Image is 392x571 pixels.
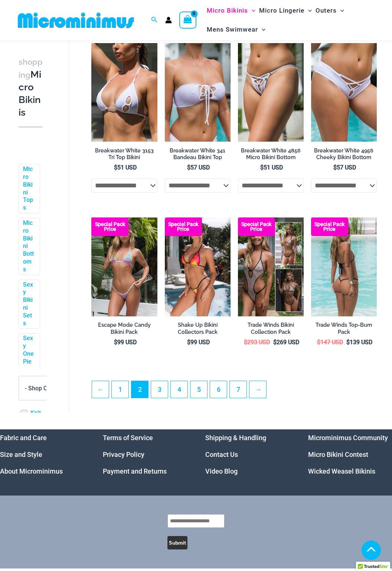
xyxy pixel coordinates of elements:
bdi: 269 USD [273,339,299,346]
a: Shipping & Handling [205,434,266,442]
b: Special Pack Price [238,222,275,232]
a: Account icon link [165,17,172,23]
span: $ [333,164,337,171]
img: Breakwater White 4856 Micro Bottom 01 [238,43,304,142]
img: Escape Mode Candy 3151 Top 4151 Bottom 02 [91,217,157,316]
a: Payment and Returns [103,467,167,475]
bdi: 51 USD [260,164,283,171]
nav: Menu [103,429,187,480]
h2: Breakwater White 3153 Tri Top Bikini [91,147,157,161]
img: MM SHOP LOGO FLAT [15,12,137,29]
h2: Escape Mode Candy Bikini Pack [91,322,157,335]
b: Special Pack Price [311,222,348,232]
a: Page 1 [112,381,128,398]
a: OutersMenu ToggleMenu Toggle [314,1,346,20]
span: $ [187,164,190,171]
img: Collection Pack (1) [238,217,304,316]
h2: Shake Up Bikini Collectors Pack [165,322,231,335]
span: shopping [19,57,43,80]
span: Micro Bikinis [207,1,248,20]
h2: Trade Winds Bikini Collection Pack [238,322,304,335]
span: $ [114,164,117,171]
a: View Shopping Cart, empty [179,12,196,29]
img: Breakwater White 3153 Top 01 [91,43,157,142]
span: $ [317,339,320,346]
nav: Product Pagination [91,381,377,402]
span: - Shop Color [19,376,71,400]
a: Escape Mode Candy 3151 Top 4151 Bottom 02 Escape Mode Candy 3151 Top 4151 Bottom 04Escape Mode Ca... [91,217,157,316]
a: Breakwater White 341 Bandeau Bikini Top [165,147,231,164]
span: - Shop Color [19,376,70,400]
span: Page 2 [131,381,148,398]
span: Menu Toggle [248,1,255,20]
a: Trade Winds Bikini Collection Pack [238,322,304,338]
span: Outers [316,1,337,20]
a: Mens SwimwearMenu ToggleMenu Toggle [205,20,267,39]
a: Search icon link [151,16,158,25]
span: Mens Swimwear [207,20,258,39]
a: Page 5 [190,381,207,398]
bdi: 57 USD [333,164,356,171]
a: Page 7 [230,381,246,398]
a: Sexy One Piece Monokinis [23,335,34,396]
span: Micro Lingerie [259,1,304,20]
span: Menu Toggle [337,1,344,20]
h2: Breakwater White 4856 Micro Bikini Bottom [238,147,304,161]
a: Breakwater White 4956 Shorts 01Breakwater White 341 Top 4956 Shorts 04Breakwater White 341 Top 49... [311,43,377,142]
bdi: 147 USD [317,339,343,346]
span: $ [244,339,247,346]
a: Wicked Weasel Bikinis [308,467,375,475]
bdi: 57 USD [187,164,210,171]
a: Terms of Service [103,434,153,442]
a: Shake Up Bikini Collectors Pack [165,322,231,338]
span: - Shop Color [25,384,58,391]
bdi: 51 USD [114,164,137,171]
h2: Trade Winds Top-Bum Pack [311,322,377,335]
a: Escape Mode Candy Bikini Pack [91,322,157,338]
img: Trade Winds IvoryInk 317 Top 453 Micro 03 [311,217,377,316]
h3: Micro Bikinis [19,55,43,119]
nav: Menu [205,429,290,480]
a: Top Bum Pack (1) Trade Winds IvoryInk 317 Top 453 Micro 03Trade Winds IvoryInk 317 Top 453 Micro 03 [311,217,377,316]
button: Submit [167,536,187,549]
bdi: 293 USD [244,339,270,346]
a: Breakwater White 4856 Micro Bottom 01Breakwater White 3153 Top 4856 Micro Bottom 06Breakwater Whi... [238,43,304,142]
a: Micro Bikini Bottoms [23,219,34,274]
span: $ [273,339,277,346]
h2: Breakwater White 4956 Cheeky Bikini Bottom [311,147,377,161]
a: Page 4 [171,381,187,398]
a: Micro Bikini Tops [23,165,34,212]
a: Breakwater White 4856 Micro Bikini Bottom [238,147,304,164]
span: $ [346,339,350,346]
a: Sexy Bikini Sets [23,281,34,327]
a: Breakwater White 341 Top 01Breakwater White 341 Top 4956 Shorts 06Breakwater White 341 Top 4956 S... [165,43,231,142]
a: Trade Winds Top-Bum Pack [311,322,377,338]
a: Video Blog [205,467,238,475]
img: Breakwater White 341 Top 01 [165,43,231,142]
a: Micro LingerieMenu ToggleMenu Toggle [257,1,314,20]
span: $ [187,339,190,346]
a: Knit [30,409,41,417]
a: Page 3 [151,381,168,398]
a: Microminimus Community [308,434,388,442]
b: Special Pack Price [165,222,202,232]
a: Contact Us [205,451,238,458]
h2: Breakwater White 341 Bandeau Bikini Top [165,147,231,161]
a: Page 6 [210,381,227,398]
b: Special Pack Price [91,222,128,232]
span: Menu Toggle [258,20,265,39]
a: ← [92,381,109,398]
a: Collection Pack (1) Trade Winds IvoryInk 317 Top 469 Thong 11Trade Winds IvoryInk 317 Top 469 Tho... [238,217,304,316]
img: Shake Up Sunset 3145 Top 4145 Bottom 04 [165,217,231,316]
bdi: 139 USD [346,339,372,346]
img: Breakwater White 4956 Shorts 01 [311,43,377,142]
a: Breakwater White 3153 Tri Top Bikini [91,147,157,164]
a: Micro Bikini Contest [308,451,368,458]
span: Menu Toggle [304,1,312,20]
a: Shake Up Sunset 3145 Top 4145 Bottom 04 Shake Up Sunset 3145 Top 4145 Bottom 05Shake Up Sunset 31... [165,217,231,316]
bdi: 99 USD [114,339,137,346]
span: $ [114,339,117,346]
aside: Footer Widget 2 [103,429,187,480]
a: Breakwater White 4956 Cheeky Bikini Bottom [311,147,377,164]
span: $ [260,164,264,171]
